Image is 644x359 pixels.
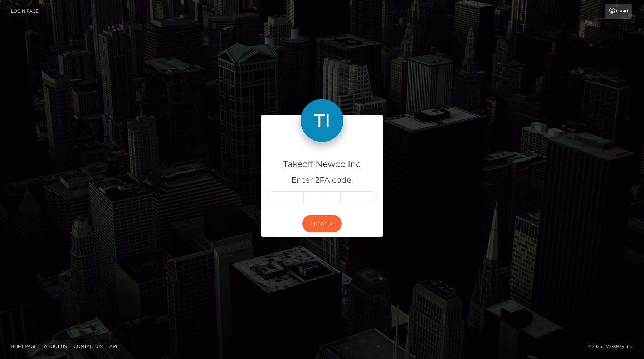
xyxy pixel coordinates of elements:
[267,158,377,171] h4: Takeoff Newco Inc
[605,4,632,19] a: Login
[588,343,639,350] div: © 2025 , MassPay Inc.
[11,4,39,19] a: Login Page
[71,341,105,352] a: Contact Us
[301,99,343,142] img: Takeoff Newco Inc
[107,341,120,352] a: API
[302,215,342,232] button: Continue
[267,175,377,186] h5: Enter 2FA code:
[41,341,69,352] a: About Us
[8,341,40,352] a: Homepage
